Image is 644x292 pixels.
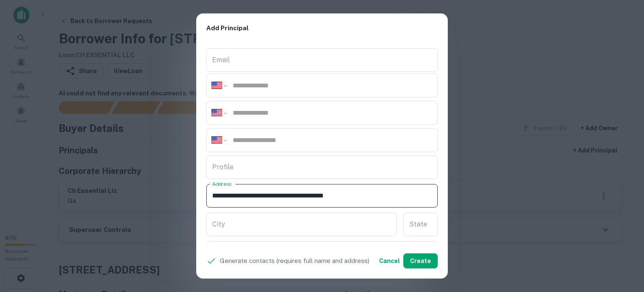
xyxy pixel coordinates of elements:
p: Generate contacts (requires full name and address) [220,256,369,266]
h2: Add Principal [196,13,448,43]
iframe: Chat Widget [602,225,644,265]
label: Address [212,180,231,187]
button: Create [403,253,438,268]
button: Cancel [376,253,403,268]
